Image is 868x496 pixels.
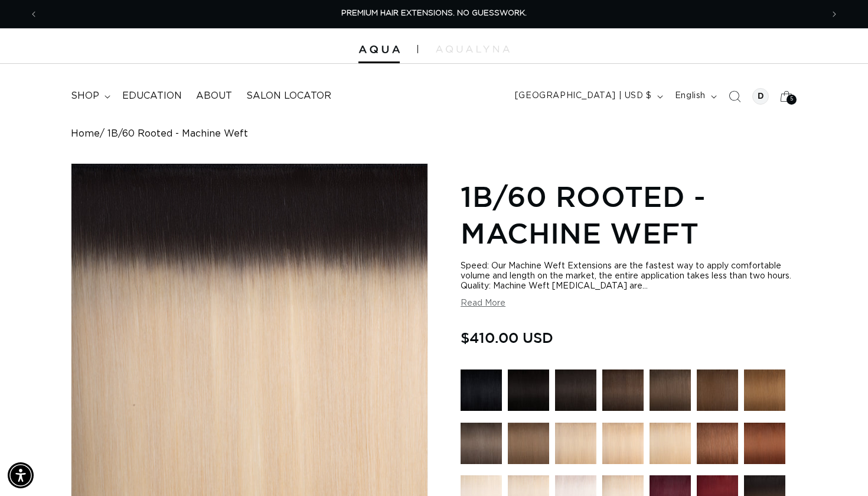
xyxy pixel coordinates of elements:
img: 4AB Medium Ash Brown - Machine Weft [650,369,691,411]
img: 22 Light Blonde - Machine Weft [602,423,644,464]
button: [GEOGRAPHIC_DATA] | USD $ [508,85,668,108]
span: About [196,90,232,102]
img: Aqua Hair Extensions [358,46,400,54]
a: Home [71,128,100,140]
img: 1N Natural Black - Machine Weft [508,369,549,411]
h1: 1B/60 Rooted - Machine Weft [461,178,797,252]
a: About [189,83,239,109]
a: 4 Medium Brown - Machine Weft [697,369,738,417]
div: Accessibility Menu [8,462,34,488]
a: Salon Locator [239,83,338,109]
a: 22 Light Blonde - Machine Weft [602,423,644,470]
img: 16 Blonde - Machine Weft [555,423,596,464]
img: 30 Brownish Red - Machine Weft [697,423,738,464]
span: PREMIUM HAIR EXTENSIONS. NO GUESSWORK. [341,9,527,17]
summary: Search [722,83,748,109]
a: 1B Soft Black - Machine Weft [555,369,596,417]
span: 5 [790,95,794,105]
span: shop [71,90,99,102]
img: 8AB Ash Brown - Machine Weft [461,423,502,464]
img: 1 Black - Machine Weft [461,369,502,411]
img: 24 Light Golden Blonde - Machine Weft [650,423,691,464]
button: Next announcement [821,3,847,25]
a: 8AB Ash Brown - Machine Weft [461,423,502,470]
span: English [675,90,706,102]
a: 6 Light Brown - Machine Weft [744,369,785,417]
a: 16 Blonde - Machine Weft [555,423,596,470]
span: $410.00 USD [461,326,553,349]
a: 1 Black - Machine Weft [461,369,502,417]
img: 2 Dark Brown - Machine Weft [602,369,644,411]
a: 8 Golden Brown - Machine Weft [508,423,549,470]
span: 1B/60 Rooted - Machine Weft [107,128,248,140]
img: 4 Medium Brown - Machine Weft [697,369,738,411]
span: Education [122,90,182,102]
img: 1B Soft Black - Machine Weft [555,369,596,411]
nav: breadcrumbs [71,128,797,140]
button: English [668,85,722,108]
a: 24 Light Golden Blonde - Machine Weft [650,423,691,470]
a: 4AB Medium Ash Brown - Machine Weft [650,369,691,417]
div: Speed: Our Machine Weft Extensions are the fastest way to apply comfortable volume and length on ... [461,261,797,291]
a: 1N Natural Black - Machine Weft [508,369,549,417]
a: Education [115,83,189,109]
iframe: Chat Widget [809,439,868,496]
span: Salon Locator [246,90,331,102]
a: 2 Dark Brown - Machine Weft [602,369,644,417]
img: 6 Light Brown - Machine Weft [744,369,785,411]
button: Read More [461,299,505,309]
summary: shop [64,83,115,109]
img: aqualyna.com [436,46,510,53]
span: [GEOGRAPHIC_DATA] | USD $ [515,90,652,102]
button: Previous announcement [21,3,47,25]
a: 33 Copper Red - Machine Weft [744,423,785,470]
a: 30 Brownish Red - Machine Weft [697,423,738,470]
img: 8 Golden Brown - Machine Weft [508,423,549,464]
img: 33 Copper Red - Machine Weft [744,423,785,464]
